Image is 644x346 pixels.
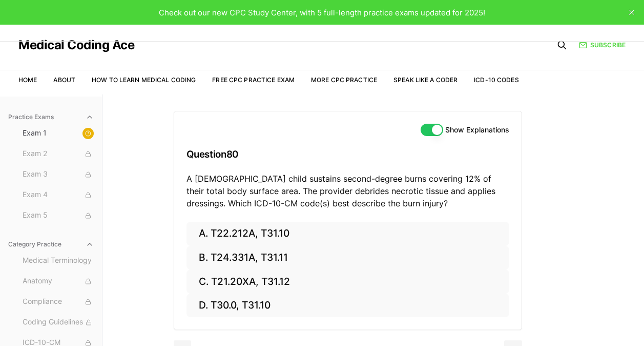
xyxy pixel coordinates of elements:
span: Anatomy [23,276,94,287]
a: Home [18,76,37,84]
a: How to Learn Medical Coding [92,76,196,84]
a: Free CPC Practice Exam [212,76,295,84]
button: Exam 1 [18,125,98,142]
span: Exam 1 [23,128,94,139]
button: Medical Terminology [18,253,98,269]
span: Exam 4 [23,189,94,201]
p: A [DEMOGRAPHIC_DATA] child sustains second-degree burns covering 12% of their total body surface ... [186,172,509,209]
span: Exam 3 [23,169,94,180]
button: A. T22.212A, T31.10 [186,222,509,246]
span: Compliance [23,296,94,307]
button: Anatomy [18,273,98,290]
span: Check out our new CPC Study Center, with 5 full-length practice exams updated for 2025! [159,8,485,17]
a: Medical Coding Ace [18,39,134,51]
button: Category Practice [4,236,98,253]
button: D. T30.0, T31.10 [186,294,509,318]
span: Exam 2 [23,148,94,160]
span: Coding Guidelines [23,317,94,328]
button: B. T24.331A, T31.11 [186,246,509,270]
label: Show Explanations [445,126,509,133]
span: Exam 5 [23,210,94,221]
span: Medical Terminology [23,255,94,266]
button: close [624,4,640,21]
a: About [53,76,75,84]
a: Speak Like a Coder [393,76,458,84]
button: Exam 4 [18,187,98,203]
h3: Question 80 [186,139,509,169]
a: Subscribe [579,41,626,50]
a: More CPC Practice [311,76,377,84]
button: Exam 3 [18,166,98,183]
button: C. T21.20XA, T31.12 [186,270,509,294]
a: ICD-10 Codes [474,76,518,84]
button: Coding Guidelines [18,314,98,331]
button: Exam 5 [18,207,98,224]
button: Compliance [18,294,98,310]
button: Practice Exams [4,109,98,125]
button: Exam 2 [18,146,98,162]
